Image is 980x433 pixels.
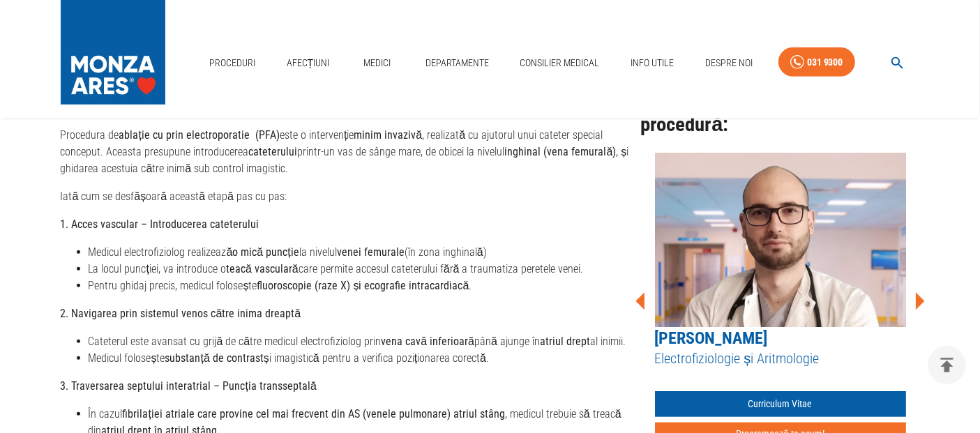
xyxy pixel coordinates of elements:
[61,218,259,231] strong: 1. Acces vascular – Introducerea cateterului
[61,307,301,320] strong: 2. Navigarea prin sistemul venos către inima dreaptă
[89,244,630,261] li: Medicul electrofiziolog realizează la nivelul (în zona inghinală)
[807,54,843,71] div: 031 9300
[514,49,605,77] a: Consilier Medical
[928,346,966,384] button: delete
[257,279,469,292] strong: fluoroscopie (raze X) și ecografie intracardiacă
[232,245,299,259] strong: o mică puncție
[354,128,422,142] strong: minim invazivă
[165,351,264,365] strong: substanță de contrast
[625,49,679,77] a: Info Utile
[226,262,299,275] strong: teacă vasculară
[89,278,630,294] li: Pentru ghidaj precis, medicul folosește .
[281,49,336,77] a: Afecțiuni
[249,145,298,158] strong: cateterului
[337,245,405,259] strong: venei femurale
[655,391,906,417] a: Curriculum Vitae
[61,188,630,205] p: Iată cum se desfășoară această etapă pas cu pas:
[119,128,280,142] strong: ablație cu prin electroporatie (PFA)
[778,47,855,77] a: 031 9300
[381,335,474,348] strong: vena cavă inferioară
[420,49,495,77] a: Departamente
[355,49,400,77] a: Medici
[61,379,317,393] strong: 3. Traversarea septului interatrial – Puncția transseptală
[655,349,906,368] h5: Electrofiziologie și Aritmologie
[123,407,505,420] strong: fibrilației atriale care provine cel mai frecvent din AS (venele pulmonare) atriul stâng
[89,261,630,278] li: La locul puncției, va introduce o care permite accesul cateterului fără a traumatiza peretele venei.
[204,49,261,77] a: Proceduri
[540,335,590,348] strong: atriul drept
[61,127,630,177] p: Procedura de este o intervenție , realizată cu ajutorul unui cateter special conceput. Aceasta pr...
[700,49,758,77] a: Despre Noi
[655,328,768,348] a: [PERSON_NAME]
[505,145,617,158] strong: inghinal (vena femurală)
[641,91,920,135] h2: Medici care efectuează această procedură:
[89,350,630,367] li: Medicul folosește și imagistică pentru a verifica poziționarea corectă.
[89,333,630,350] li: Cateterul este avansat cu grijă de către medicul electrofiziolog prin până ajunge în al inimii.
